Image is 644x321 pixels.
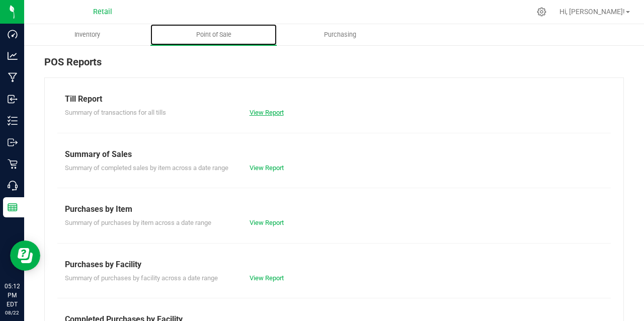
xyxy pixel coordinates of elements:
div: Manage settings [535,7,548,17]
inline-svg: Inventory [8,116,18,126]
inline-svg: Analytics [8,51,18,61]
span: Summary of completed sales by item across a date range [65,164,228,172]
inline-svg: Retail [8,159,18,169]
a: View Report [250,274,284,282]
span: Inventory [61,30,114,39]
inline-svg: Inbound [8,94,18,104]
p: 08/22 [5,309,20,316]
a: Purchasing [277,24,403,45]
div: Purchases by Facility [65,259,603,271]
a: Point of Sale [150,24,277,45]
span: Summary of purchases by facility across a date range [65,274,218,282]
span: Summary of transactions for all tills [65,109,166,116]
div: Till Report [65,93,603,105]
a: Inventory [24,24,150,45]
inline-svg: Outbound [8,137,18,147]
inline-svg: Manufacturing [8,72,18,83]
span: Purchasing [310,30,370,39]
a: View Report [250,219,284,226]
div: Summary of Sales [65,148,603,160]
span: Summary of purchases by item across a date range [65,219,211,226]
inline-svg: Call Center [8,181,18,191]
span: Point of Sale [183,30,245,39]
a: View Report [250,164,284,172]
inline-svg: Dashboard [8,29,18,39]
div: POS Reports [44,54,624,77]
div: Purchases by Item [65,203,603,215]
p: 05:12 PM EDT [5,282,20,309]
span: Hi, [PERSON_NAME]! [559,8,625,16]
inline-svg: Reports [8,202,18,212]
iframe: Resource center [10,240,40,271]
span: Retail [93,8,112,16]
a: View Report [250,109,284,116]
